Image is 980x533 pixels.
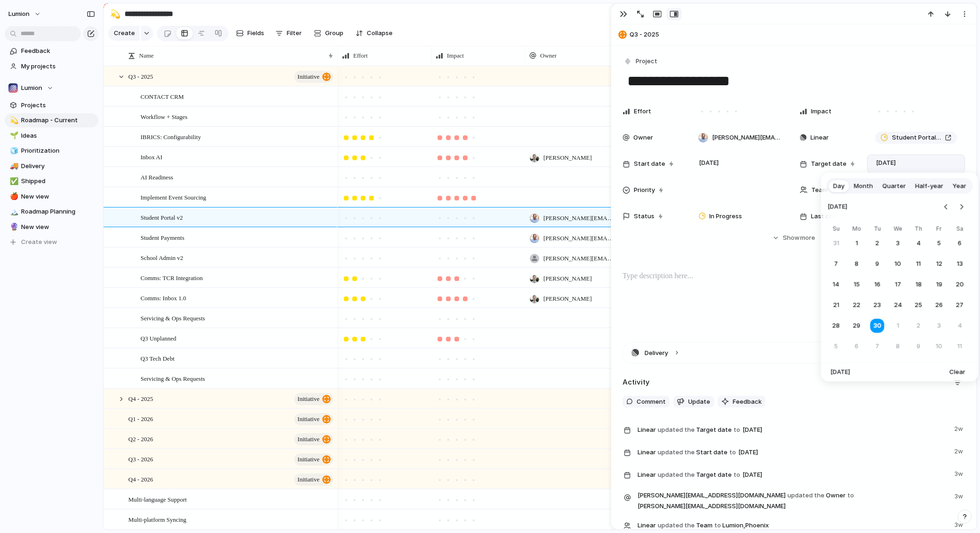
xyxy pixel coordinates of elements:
[953,181,966,191] span: Year
[829,178,849,193] button: Day
[931,225,948,235] th: Friday
[848,256,865,273] button: Monday, September 8th, 2025
[951,318,968,334] button: Saturday, October 4th, 2025
[940,200,953,214] button: Go to the Previous Month
[828,235,845,252] button: Sunday, August 31st, 2025
[890,318,906,334] button: Wednesday, October 1st, 2025
[828,256,845,273] button: Sunday, September 7th, 2025
[890,225,906,235] th: Wednesday
[951,235,968,252] button: Saturday, September 6th, 2025
[890,338,906,355] button: Wednesday, October 8th, 2025
[931,338,948,355] button: Friday, October 10th, 2025
[869,225,886,235] th: Tuesday
[869,276,886,293] button: Tuesday, September 16th, 2025
[828,297,845,314] button: Sunday, September 21st, 2025
[910,297,927,314] button: Thursday, September 25th, 2025
[854,181,873,191] span: Month
[848,225,865,235] th: Monday
[931,256,948,273] button: Friday, September 12th, 2025
[869,338,886,355] button: Tuesday, October 7th, 2025
[910,338,927,355] button: Thursday, October 9th, 2025
[915,181,943,191] span: Half-year
[831,368,850,377] span: [DATE]
[946,366,969,379] button: Clear
[890,297,906,314] button: Wednesday, September 24th, 2025
[828,338,845,355] button: Sunday, October 5th, 2025
[828,225,968,355] table: September 2025
[931,297,948,314] button: Friday, September 26th, 2025
[828,197,847,217] span: [DATE]
[828,276,845,293] button: Sunday, September 14th, 2025
[878,178,911,193] button: Quarter
[890,256,906,273] button: Wednesday, September 10th, 2025
[848,338,865,355] button: Monday, October 6th, 2025
[848,297,865,314] button: Monday, September 22nd, 2025
[883,181,906,191] span: Quarter
[951,297,968,314] button: Saturday, September 27th, 2025
[890,235,906,252] button: Wednesday, September 3rd, 2025
[950,368,965,377] span: Clear
[869,235,886,252] button: Tuesday, September 2nd, 2025
[890,276,906,293] button: Wednesday, September 17th, 2025
[869,256,886,273] button: Tuesday, September 9th, 2025
[931,318,948,334] button: Friday, October 3rd, 2025
[833,181,845,191] span: Day
[869,297,886,314] button: Tuesday, September 23rd, 2025
[951,276,968,293] button: Saturday, September 20th, 2025
[910,256,927,273] button: Thursday, September 11th, 2025
[848,235,865,252] button: Monday, September 1st, 2025
[951,225,968,235] th: Saturday
[910,276,927,293] button: Thursday, September 18th, 2025
[869,318,886,334] button: Tuesday, September 30th, 2025, selected
[948,178,971,193] button: Year
[955,200,968,214] button: Go to the Next Month
[849,178,878,193] button: Month
[951,338,968,355] button: Saturday, October 11th, 2025
[910,318,927,334] button: Thursday, October 2nd, 2025
[828,225,845,235] th: Sunday
[828,318,845,334] button: Sunday, September 28th, 2025
[848,276,865,293] button: Monday, September 15th, 2025
[848,318,865,334] button: Monday, September 29th, 2025
[931,235,948,252] button: Friday, September 5th, 2025
[910,225,927,235] th: Thursday
[951,256,968,273] button: Saturday, September 13th, 2025
[931,276,948,293] button: Friday, September 19th, 2025
[910,235,927,252] button: Thursday, September 4th, 2025
[911,178,948,193] button: Half-year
